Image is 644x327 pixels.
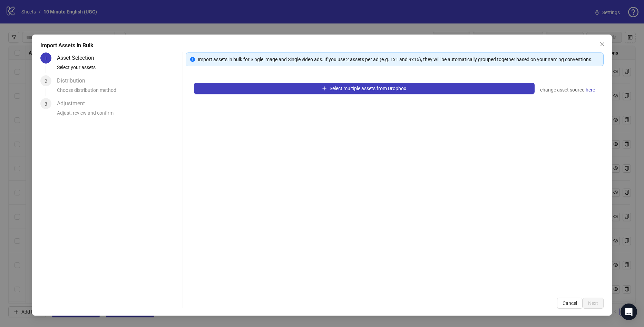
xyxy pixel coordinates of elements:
span: here [586,86,595,94]
span: close [599,41,605,47]
span: 1 [45,56,47,61]
div: change asset source [540,86,595,94]
span: 2 [45,78,47,84]
div: Asset Selection [57,52,100,64]
div: Import Assets in Bulk [40,41,603,50]
button: Close [597,39,608,50]
div: Distribution [57,75,91,86]
button: Cancel [557,298,583,309]
div: Choose distribution method [57,86,180,98]
div: Adjust, review and confirm [57,109,180,121]
span: info-circle [190,57,195,62]
span: 3 [45,101,47,107]
button: Select multiple assets from Dropbox [194,83,535,94]
span: Select multiple assets from Dropbox [330,86,406,91]
span: Cancel [563,300,577,306]
span: plus [322,86,327,91]
button: Next [583,298,604,309]
div: Import assets in bulk for Single image and Single video ads. If you use 2 assets per ad (e.g. 1x1... [198,56,599,63]
div: Open Intercom Messenger [621,304,637,320]
div: Adjustment [57,98,90,109]
div: Select your assets [57,64,180,75]
a: here [585,86,595,94]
